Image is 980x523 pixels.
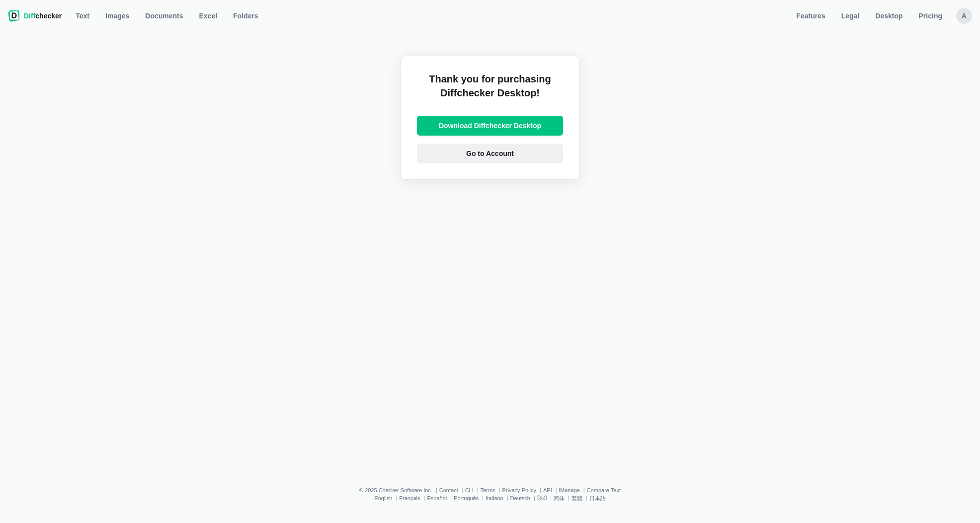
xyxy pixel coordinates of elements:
a: 简体 [554,495,565,501]
a: Compare Text [587,487,621,493]
span: checker [24,11,62,21]
a: API [543,487,552,493]
a: Français [399,495,420,501]
span: Legal [839,11,862,21]
a: Documents [139,8,189,24]
img: Diffchecker logo [8,10,20,22]
a: हिन्दी [537,495,547,501]
span: Diff [24,12,35,20]
a: CLI [465,487,474,493]
span: Go to Account [464,149,516,158]
a: Português [454,495,479,501]
a: 繁體 [572,495,582,501]
a: iManage [559,487,580,493]
span: Excel [197,11,220,21]
a: Pricing [913,8,948,24]
a: 日本語 [589,495,606,501]
a: Italiano [486,495,503,501]
span: Desktop [873,11,904,21]
a: Excel [193,8,224,24]
a: English [374,495,392,501]
a: Legal [835,8,866,24]
span: Features [794,11,827,21]
a: Text [70,8,95,24]
a: Español [427,495,447,501]
a: Images [99,8,135,24]
a: Desktop [869,8,908,24]
a: Contact [439,487,458,493]
span: Images [103,11,131,21]
span: Text [74,11,91,21]
button: Folders [227,8,264,24]
li: © 2025 Checker Software Inc. [359,487,439,493]
a: Deutsch [510,495,530,501]
a: Diffchecker [8,8,62,24]
a: Go to Account [417,144,563,163]
h2: Thank you for purchasing Diffchecker Desktop! [417,72,563,108]
span: Folders [231,11,260,21]
span: Pricing [917,11,944,21]
span: Download Diffchecker Desktop [437,121,543,131]
button: A [956,8,972,24]
a: Privacy Policy [502,487,536,493]
a: Features [790,8,831,24]
a: Download Diffchecker Desktop [417,116,563,136]
span: Documents [143,11,185,21]
a: Terms [481,487,495,493]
